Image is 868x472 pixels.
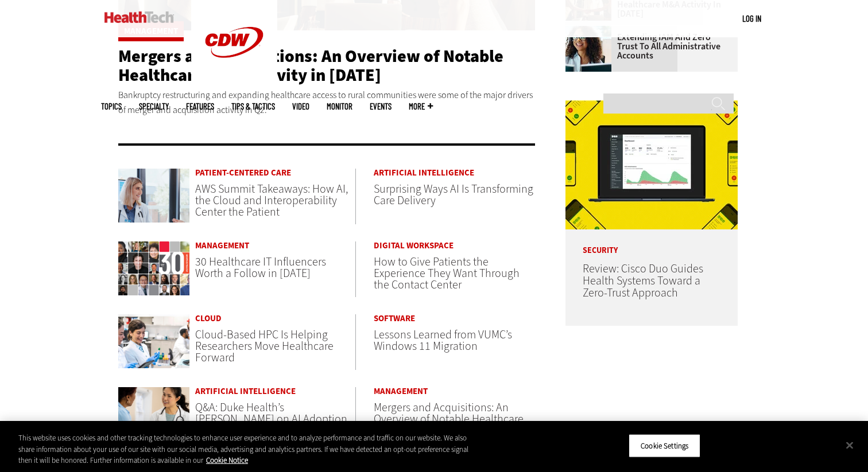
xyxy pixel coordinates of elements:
[195,241,355,250] a: Management
[118,314,189,368] img: Medical research in lab
[191,76,277,88] a: CDW
[565,229,738,255] p: Security
[374,314,534,323] a: Software
[104,11,174,23] img: Home
[742,13,761,24] a: Log in
[409,102,433,111] span: More
[565,100,738,229] img: Cisco Duo
[292,102,309,111] a: Video
[195,181,348,220] a: AWS Summit Takeaways: How AI, the Cloud and Interoperability Center the Patient
[374,254,520,292] a: How to Give Patients the Experience They Want Through the Contact Center
[742,13,761,25] div: User menu
[18,432,478,466] div: This website uses cookies and other tracking technologies to enhance user experience and to analy...
[583,261,703,301] a: Review: Cisco Duo Guides Health Systems Toward a Zero-Trust Approach
[374,387,534,396] a: Management
[374,169,534,177] a: Artificial Intelligence
[118,241,189,295] img: collage of influencers
[206,455,248,465] a: More information about your privacy
[629,434,700,458] button: Cookie Settings
[195,327,334,365] a: Cloud-Based HPC Is Helping Researchers Move Healthcare Forward
[374,241,534,250] a: Digital Workspace
[118,169,189,223] img: Doctors discussing data in a meeting
[374,327,512,354] a: Lessons Learned from VUMC’s Windows 11 Migration
[186,102,214,111] a: Features
[837,432,862,458] button: Close
[370,102,392,111] a: Events
[139,102,169,111] span: Specialty
[195,400,347,450] a: Q&A: Duke Health’s [PERSON_NAME] on AI Adoption and the Organization’s Copilot Implementation
[327,102,352,111] a: MonITor
[195,169,355,177] a: Patient-Centered Care
[195,314,355,323] a: Cloud
[374,400,524,438] a: Mergers and Acquisitions: An Overview of Notable Healthcare M&A Activity in Q4 2024
[374,181,533,208] a: Surprising Ways AI Is Transforming Care Delivery
[101,102,122,111] span: Topics
[231,102,275,111] a: Tips & Tactics
[118,387,189,441] img: doctor gives a patient her full attention
[195,254,326,281] a: 30 Healthcare IT Influencers Worth a Follow in [DATE]
[195,387,355,396] a: Artificial Intelligence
